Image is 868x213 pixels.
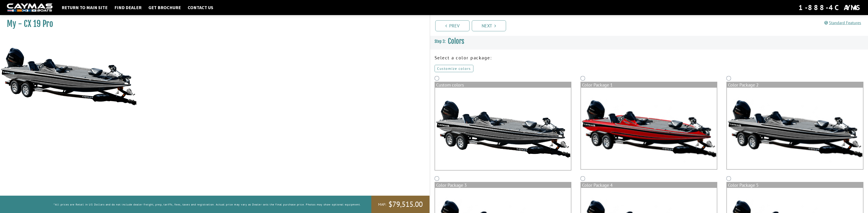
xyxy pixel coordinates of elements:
a: Next [472,20,506,31]
p: Select a color package: [435,54,864,61]
span: MAP: [378,202,386,207]
img: color_package_457.png [727,88,863,169]
div: Color Package 5 [727,182,863,188]
p: *All prices are Retail in US Dollars and do not include dealer freight, prep, tariffs, fees, taxe... [54,201,361,208]
a: Standard Features [824,20,861,25]
div: Color Package 4 [581,182,717,188]
a: Get Brochure [146,5,183,11]
div: 1-888-4CAYMAS [799,3,861,13]
img: color_package_456.png [581,88,717,169]
a: Prev [435,20,470,31]
a: Contact Us [185,5,216,11]
a: MAP:$79,515.00 [371,196,430,213]
a: Find Dealer [112,5,144,11]
img: cx-Base-Layer.png [435,88,571,170]
span: $79,515.00 [388,200,423,209]
div: Color Package 3 [435,182,571,188]
div: Custom colors [435,82,571,88]
div: Color Package 1 [581,82,717,88]
h1: My - CX 19 Pro [7,19,418,29]
img: white-logo-c9c8dbefe5ff5ceceb0f0178aa75bf4bb51f6bca0971e226c86eb53dfe498488.png [7,3,53,12]
a: Customize colors [435,65,473,72]
div: Color Package 2 [727,82,863,88]
a: Return to main site [59,5,110,11]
